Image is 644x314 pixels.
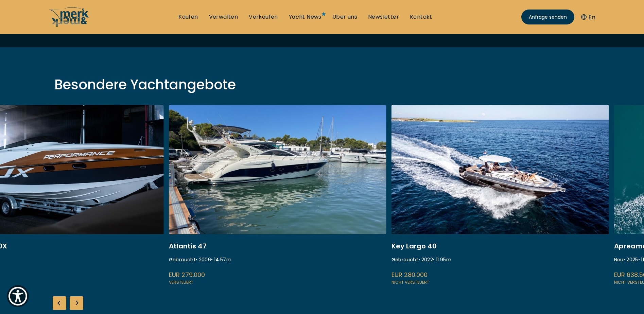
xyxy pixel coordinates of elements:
a: Kontakt [410,13,432,21]
a: Über uns [332,13,357,21]
a: Verkaufen [249,13,278,21]
button: En [581,13,595,22]
a: Yacht News [289,13,321,21]
span: Anfrage senden [529,14,567,21]
a: Verwalten [209,13,238,21]
div: Previous slide [53,296,66,310]
button: Show Accessibility Preferences [7,285,29,307]
a: Kaufen [178,13,198,21]
a: Newsletter [368,13,399,21]
a: Anfrage senden [521,10,574,24]
div: Next slide [70,296,83,310]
